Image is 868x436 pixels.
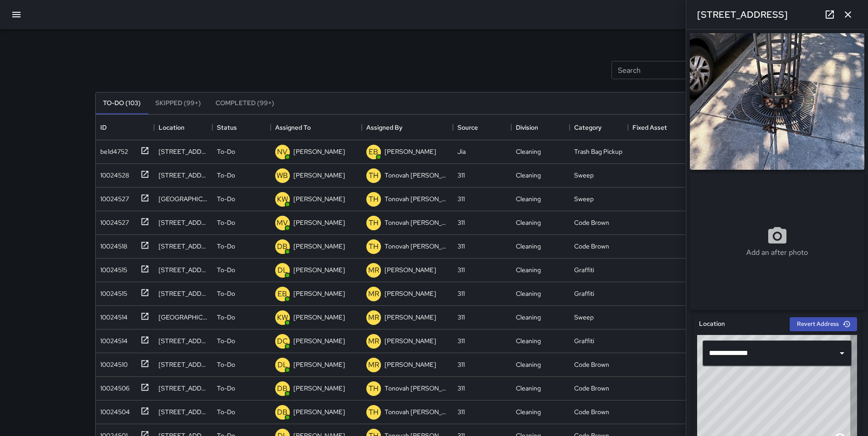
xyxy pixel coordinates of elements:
[217,313,235,322] p: To-Do
[275,115,311,140] div: Assigned To
[293,289,345,298] p: [PERSON_NAME]
[574,265,594,274] div: Graffiti
[457,360,465,369] div: 311
[277,360,288,370] p: DL
[385,171,448,180] p: Tonovah [PERSON_NAME]
[293,336,345,345] p: [PERSON_NAME]
[97,404,130,416] div: 10024504
[159,242,208,251] div: 375 7th Street
[516,242,541,251] div: Cleaning
[574,336,594,345] div: Graffiti
[369,383,379,394] p: TH
[293,313,345,322] p: [PERSON_NAME]
[97,262,127,274] div: 10024515
[369,170,379,181] p: TH
[385,218,448,227] p: Tonovah [PERSON_NAME]
[457,115,478,140] div: Source
[97,309,128,322] div: 10024514
[457,242,465,251] div: 311
[159,115,185,140] div: Location
[277,241,288,252] p: DB
[159,313,208,322] div: 599 Natoma Street
[368,265,379,276] p: MR
[574,242,609,251] div: Code Brown
[271,115,362,140] div: Assigned To
[516,265,541,274] div: Cleaning
[277,147,288,157] p: NV
[217,218,235,227] p: To-Do
[217,194,235,203] p: To-Do
[385,313,436,322] p: [PERSON_NAME]
[516,360,541,369] div: Cleaning
[632,115,667,140] div: Fixed Asset
[457,407,465,416] div: 311
[574,194,594,203] div: Sweep
[277,312,288,323] p: KW
[511,115,570,140] div: Division
[293,265,345,274] p: [PERSON_NAME]
[217,265,235,274] p: To-Do
[97,285,127,298] div: 10024515
[159,384,208,393] div: 999 Brannan Street
[217,336,235,345] p: To-Do
[516,384,541,393] div: Cleaning
[148,92,208,114] button: Skipped (99+)
[574,115,601,140] div: Category
[293,242,345,251] p: [PERSON_NAME]
[570,115,628,140] div: Category
[293,171,345,180] p: [PERSON_NAME]
[277,218,288,228] p: MV
[217,360,235,369] p: To-Do
[277,289,287,299] p: EB
[277,265,288,276] p: DL
[368,289,379,299] p: MR
[159,171,208,180] div: 641 Natoma Street
[369,218,379,228] p: TH
[159,265,208,274] div: 1288 Howard Street
[277,194,288,205] p: KW
[217,242,235,251] p: To-Do
[516,289,541,298] div: Cleaning
[212,115,271,140] div: Status
[457,336,465,345] div: 311
[516,171,541,180] div: Cleaning
[385,289,436,298] p: [PERSON_NAME]
[362,115,453,140] div: Assigned By
[293,218,345,227] p: [PERSON_NAME]
[97,238,127,251] div: 10024518
[453,115,511,140] div: Source
[574,407,609,416] div: Code Brown
[293,407,345,416] p: [PERSON_NAME]
[159,407,208,416] div: 56 Langton Street
[457,313,465,322] div: 311
[159,194,208,203] div: 599 Natoma Street
[208,92,282,114] button: Completed (99+)
[385,147,436,156] p: [PERSON_NAME]
[516,218,541,227] div: Cleaning
[457,218,465,227] div: 311
[217,147,235,156] p: To-Do
[159,360,208,369] div: 780 Natoma Street
[457,147,466,156] div: Jia
[457,265,465,274] div: 311
[574,384,609,393] div: Code Brown
[574,289,594,298] div: Graffiti
[369,407,379,418] p: TH
[293,360,345,369] p: [PERSON_NAME]
[217,289,235,298] p: To-Do
[97,333,128,345] div: 10024514
[277,407,288,418] p: DB
[574,360,609,369] div: Code Brown
[457,171,465,180] div: 311
[385,265,436,274] p: [PERSON_NAME]
[385,407,448,416] p: Tonovah [PERSON_NAME]
[293,147,345,156] p: [PERSON_NAME]
[293,194,345,203] p: [PERSON_NAME]
[100,115,107,140] div: ID
[385,194,448,203] p: Tonovah [PERSON_NAME]
[516,194,541,203] div: Cleaning
[97,380,129,393] div: 10024506
[368,336,379,347] p: MR
[516,147,541,156] div: Cleaning
[516,115,538,140] div: Division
